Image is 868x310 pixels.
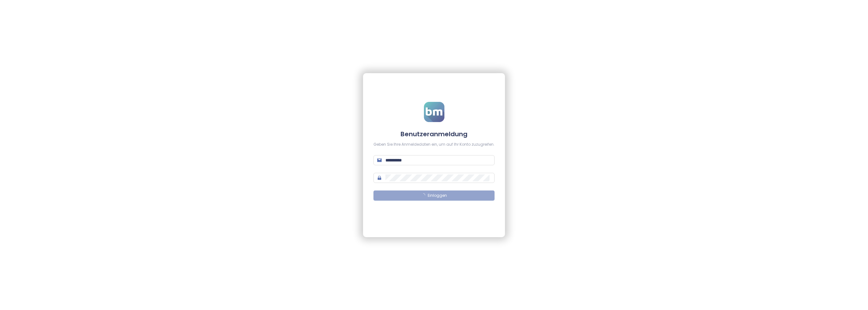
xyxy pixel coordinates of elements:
[373,190,495,201] button: Einloggen
[421,193,426,198] span: loading
[373,142,495,148] div: Geben Sie Ihre Anmeldedaten ein, um auf Ihr Konto zuzugreifen.
[377,176,382,180] span: lock
[424,102,444,122] img: logo
[377,158,382,162] span: mail
[373,130,495,138] h4: Benutzeranmeldung
[428,193,447,199] span: Einloggen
